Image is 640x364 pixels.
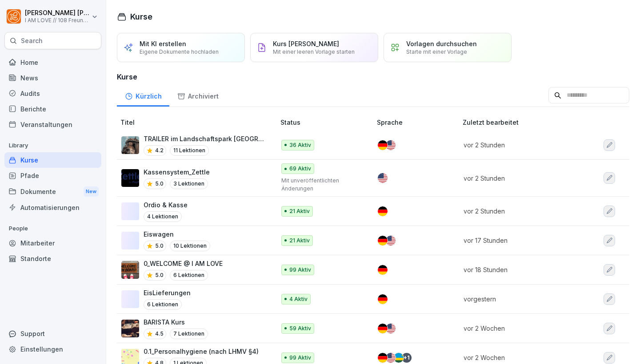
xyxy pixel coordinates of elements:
img: us.svg [386,353,396,363]
p: 3 Lektionen [170,178,208,189]
p: 11 Lektionen [170,145,209,156]
p: 5.0 [155,242,164,250]
img: us.svg [386,140,396,150]
p: Mit KI erstellen [140,40,186,47]
img: de.svg [378,206,388,216]
p: 4.5 [155,330,164,338]
img: us.svg [386,324,396,333]
p: vor 17 Stunden [464,236,576,245]
a: Berichte [4,101,101,117]
p: I AM LOVE // 108 Freunde GmbH [25,17,90,24]
p: 21 Aktiv [289,237,310,245]
img: us.svg [386,236,396,245]
p: 99 Aktiv [289,354,311,362]
p: Starte mit einer Vorlage [406,48,467,55]
p: 5.0 [155,271,164,279]
p: [PERSON_NAME] [PERSON_NAME] Kuhn [25,9,90,17]
p: vor 2 Wochen [464,353,576,362]
div: Support [4,326,101,341]
p: Eigene Dokumente hochladen [140,48,219,55]
p: vor 2 Stunden [464,140,576,150]
p: Search [21,36,43,45]
p: 5.0 [155,180,164,188]
img: us.svg [378,173,388,183]
p: Ordio & Kasse [144,200,188,210]
a: Pfade [4,168,101,183]
a: Automatisierungen [4,200,101,215]
p: BARISTA Kurs [144,317,208,327]
img: de.svg [378,140,388,150]
p: 4 Lektionen [144,211,182,222]
p: Sprache [377,118,459,127]
p: 4 Aktiv [289,295,308,303]
p: Kassensystem_Zettle [144,167,210,177]
div: + 1 [402,353,412,363]
p: Library [4,138,101,153]
p: Status [280,118,373,127]
p: Mit unveröffentlichten Änderungen [281,177,363,193]
p: TRAILER im Landschaftspark [GEOGRAPHIC_DATA] [144,134,266,143]
p: vor 18 Stunden [464,265,576,274]
img: qhbytekd6g55cayrn6nmxdt9.png [121,261,139,279]
p: Kurs [PERSON_NAME] [273,40,339,47]
p: vor 2 Stunden [464,206,576,216]
p: 0_WELCOME @ I AM LOVE [144,259,223,268]
h3: Kurse [117,71,629,82]
a: Audits [4,86,101,101]
div: Dokumente [4,183,101,200]
p: Eiswagen [144,229,210,239]
p: 36 Aktiv [289,141,311,149]
p: Titel [120,118,277,127]
h1: Kurse [130,11,152,23]
img: de.svg [378,265,388,275]
p: People [4,222,101,236]
img: rw.svg [394,353,404,363]
a: Kurse [4,152,101,168]
p: 99 Aktiv [289,266,311,274]
p: Vorlagen durchsuchen [406,40,477,47]
p: 0.1_Personalhygiene (nach LHMV §4) [144,347,259,356]
img: ret6myv1wq2meey52l5yolug.png [121,320,139,337]
a: Mitarbeiter [4,235,101,251]
a: Home [4,55,101,70]
p: vor 2 Stunden [464,174,576,183]
p: 6 Lektionen [170,270,208,281]
p: EisLieferungen [144,288,191,297]
p: 4.2 [155,146,164,154]
p: 21 Aktiv [289,207,310,215]
img: de.svg [378,294,388,304]
img: de.svg [378,324,388,333]
p: 59 Aktiv [289,324,311,332]
div: New [84,186,99,197]
p: 69 Aktiv [289,165,311,173]
a: News [4,70,101,86]
a: Veranstaltungen [4,117,101,132]
a: DokumenteNew [4,183,101,200]
p: vorgestern [464,294,576,304]
p: 10 Lektionen [170,241,210,251]
img: kkln8dx83xkcgh22fomaszlz.png [121,136,139,154]
p: vor 2 Wochen [464,324,576,333]
img: de.svg [378,236,388,245]
p: Mit einer leeren Vorlage starten [273,48,355,55]
a: Archiviert [169,84,226,107]
p: Zuletzt bearbeitet [463,118,587,127]
p: 6 Lektionen [144,299,182,310]
p: 7 Lektionen [170,328,208,339]
a: Standorte [4,251,101,266]
a: Kürzlich [117,84,169,107]
img: dt8crv00tu0s9qoedeaoduds.png [121,169,139,187]
a: Einstellungen [4,341,101,357]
